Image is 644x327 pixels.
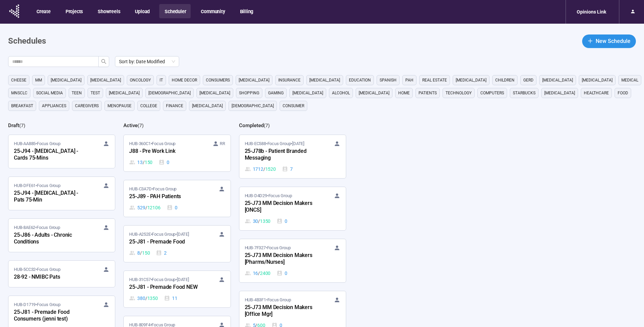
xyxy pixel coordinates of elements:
[90,77,121,84] span: [MEDICAL_DATA]
[446,90,472,96] span: technology
[8,122,19,129] h2: Draft
[621,77,638,84] span: medical
[480,90,504,96] span: computers
[239,77,269,84] span: [MEDICAL_DATA]
[14,224,60,231] span: HUB-8AE62 • Focus Group
[129,159,152,166] div: 13
[265,165,276,173] span: 1520
[108,102,132,109] span: menopause
[167,204,177,211] div: 0
[245,244,291,251] span: HUB-7F327 • Focus Group
[582,34,636,48] button: plusNew Schedule
[332,90,350,96] span: alcohol
[239,187,346,230] a: HUB-D4D29•Focus Group25-J73 MM Decision Makers [ONCS]30 / 13500
[245,199,319,215] div: 25-J73 MM Decision Makers [ONCS]
[523,77,533,84] span: GERD
[544,90,575,96] span: [MEDICAL_DATA]
[147,204,161,211] span: 12106
[42,102,66,109] span: appliances
[513,90,535,96] span: starbucks
[147,295,158,302] span: 1350
[245,147,319,163] div: 25-J78b - Patient Branded Messaging
[92,4,125,18] button: Showreels
[159,159,169,166] div: 0
[129,147,204,156] div: J88 - Pre Work Link
[283,102,304,109] span: consumer
[72,90,82,96] span: Teen
[129,4,154,18] button: Upload
[278,77,301,84] span: Insurance
[129,249,150,257] div: 8
[129,231,189,238] span: HUB-A252E • Focus Group •
[359,90,389,96] span: [MEDICAL_DATA]
[8,35,46,48] h1: Schedules
[14,266,61,273] span: HUB-5CC32 • Focus Group
[145,295,147,302] span: /
[11,77,26,84] span: cheese
[245,303,319,319] div: 25-J73 MM Decision Makers [Office Mgr]
[129,204,160,211] div: 529
[11,90,27,96] span: mnsclc
[129,192,204,201] div: 25-J89 - PAH Patients
[14,140,61,147] span: HUB-AA885 • Focus Group
[145,204,147,211] span: /
[206,77,230,84] span: consumers
[177,232,189,237] time: [DATE]
[588,38,593,44] span: plus
[14,182,61,189] span: HUB-DFE61 • Focus Group
[277,270,287,277] div: 0
[143,159,145,166] span: /
[8,135,115,168] a: HUB-AA885•Focus Group25-J94 - [MEDICAL_DATA] - Cards 75-Mins
[124,226,230,262] a: HUB-A252E•Focus Group•[DATE]25-J81 - Premade Food8 / 1502
[239,90,259,96] span: shopping
[14,231,88,247] div: 25-J86 - Adults - Chronic Conditions
[192,102,223,109] span: [MEDICAL_DATA]
[239,239,346,282] a: HUB-7F327•Focus Group25-J73 MM Decision Makers [Pharms/Nurses]16 / 24000
[145,159,152,166] span: 150
[129,295,158,302] div: 380
[124,180,230,217] a: HUB-C3A7D•Focus Group25-J89 - PAH Patients529 / 121060
[51,77,81,84] span: [MEDICAL_DATA]
[260,270,270,277] span: 2400
[35,77,42,84] span: MM
[245,251,319,267] div: 25-J73 MM Decision Makers [Pharms/Nurses]
[232,102,274,109] span: [DEMOGRAPHIC_DATA]
[542,77,573,84] span: [MEDICAL_DATA]
[160,77,163,84] span: it
[119,56,175,67] span: Sort by: Date Modified
[292,90,323,96] span: [MEDICAL_DATA]
[159,4,191,18] button: Scheduler
[245,165,276,173] div: 1712
[282,165,293,173] div: 7
[220,140,225,147] span: RR
[573,5,610,18] div: Opinions Link
[582,77,613,84] span: [MEDICAL_DATA]
[258,217,260,225] span: /
[142,249,150,257] span: 150
[124,271,230,307] a: HUB-31C57•Focus Group•[DATE]25-J81 - Premade Food NEW380 / 135011
[140,102,157,109] span: college
[419,90,437,96] span: Patients
[31,4,55,18] button: Create
[91,90,100,96] span: Test
[172,77,197,84] span: home decor
[245,217,271,225] div: 30
[258,270,260,277] span: /
[130,77,151,84] span: oncology
[239,122,264,129] h2: Completed
[245,297,291,303] span: HUB-4B3F1 • Focus Group
[14,273,88,282] div: 28-92 - NMIBC Pats
[245,270,271,277] div: 16
[199,90,230,96] span: [MEDICAL_DATA]
[101,59,106,64] span: search
[129,238,204,247] div: 25-J81 - Premade Food
[277,217,287,225] div: 0
[260,217,270,225] span: 1350
[264,123,270,128] span: ( 7 )
[268,90,284,96] span: gaming
[349,77,371,84] span: education
[263,165,265,173] span: /
[11,102,33,109] span: breakfast
[239,135,346,178] a: HUB-EC588•Focus Group•[DATE]25-J78b - Patient Branded Messaging1712 / 15207
[140,249,142,257] span: /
